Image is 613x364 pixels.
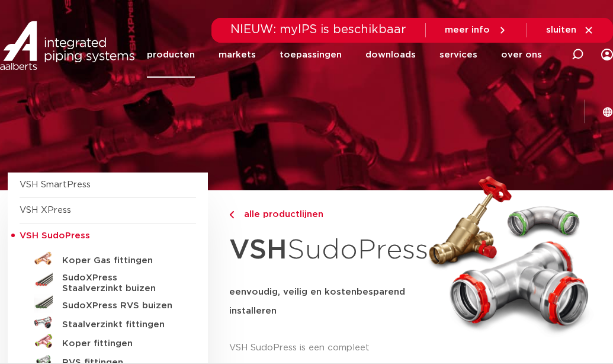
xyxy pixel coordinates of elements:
h5: Koper Gas fittingen [62,256,179,266]
img: chevron-right.svg [229,211,234,219]
a: producten [147,32,195,78]
a: VSH XPress [20,206,71,215]
span: NIEUW: myIPS is beschikbaar [230,24,406,36]
strong: eenvoudig, veilig en kostenbesparend installeren [229,288,405,315]
a: Staalverzinkt fittingen [20,313,196,332]
a: over ons [501,32,542,78]
span: VSH SudoPress [20,231,90,240]
a: downloads [365,32,416,78]
a: alle productlijnen [229,207,414,222]
span: alle productlijnen [237,210,323,219]
span: meer info [445,25,490,34]
h5: Koper fittingen [62,339,179,349]
h5: SudoXPress RVS buizen [62,301,179,311]
a: toepassingen [280,32,342,78]
span: sluiten [546,25,576,34]
a: Koper fittingen [20,332,196,351]
a: services [439,32,477,78]
h1: SudoPress [229,228,414,273]
h5: Staalverzinkt fittingen [62,320,179,330]
a: SudoXPress Staalverzinkt buizen [20,268,196,294]
a: meer info [445,25,508,36]
h5: SudoXPress Staalverzinkt buizen [62,273,179,294]
strong: VSH [229,237,287,264]
div: my IPS [601,41,613,68]
a: SudoXPress RVS buizen [20,294,196,313]
nav: Menu [147,32,542,78]
a: Koper Gas fittingen [20,249,196,268]
a: sluiten [546,25,594,36]
a: markets [219,32,256,78]
a: VSH SmartPress [20,180,91,189]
